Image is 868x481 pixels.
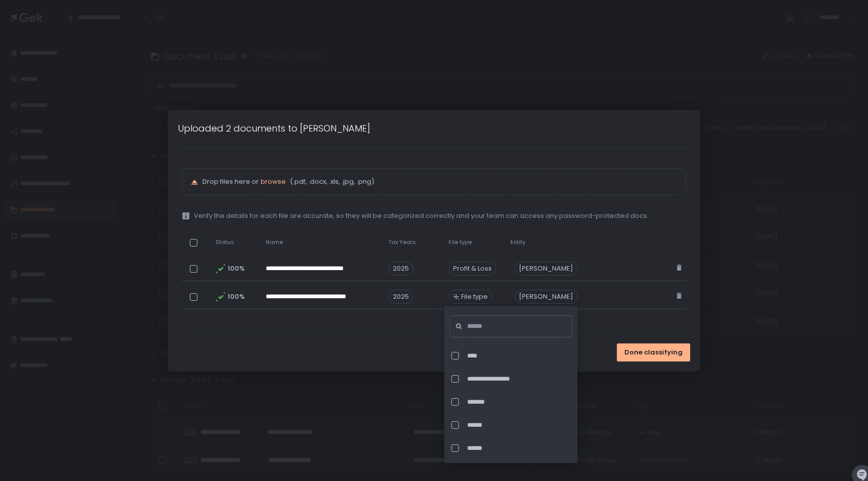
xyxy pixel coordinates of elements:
span: 100% [228,292,244,301]
span: Entity [510,238,525,246]
span: File type [461,292,488,301]
div: [PERSON_NAME] [514,290,578,304]
h1: Uploaded 2 documents to [PERSON_NAME] [178,122,370,135]
button: Done classifying [617,343,690,362]
span: (.pdf, .docx, .xls, .jpg, .png) [288,177,374,186]
span: browse [261,177,286,186]
div: [PERSON_NAME] [514,262,578,276]
span: 2025 [388,290,413,304]
span: Verify the details for each file are accurate, so they will be categorized correctly and your tea... [194,211,648,220]
p: Drop files here or [202,177,678,186]
span: Tax Years [388,238,416,246]
span: 2025 [388,262,413,276]
span: Name [266,238,283,246]
span: 100% [228,264,244,273]
div: Profit & Loss [449,262,496,276]
span: File type [449,238,472,246]
span: Done classifying [624,348,683,357]
span: Status [215,238,234,246]
button: browse [261,177,286,186]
